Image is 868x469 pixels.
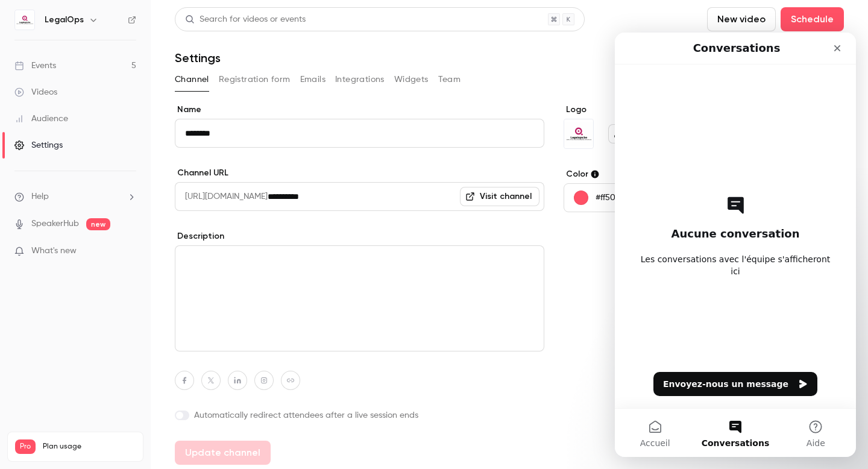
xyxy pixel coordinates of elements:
img: LegalOps [564,119,593,148]
button: New video [707,7,776,31]
div: Settings [14,139,63,151]
button: #ff5065 [564,183,639,212]
label: Automatically redirect attendees after a live session ends [175,409,544,421]
label: Name [175,104,544,116]
label: Description [175,230,544,242]
img: LegalOps [15,10,34,30]
span: Help [31,190,49,203]
span: Pro [15,439,36,454]
div: Events [14,60,56,72]
div: Audience [14,113,68,125]
label: Logo [564,104,749,116]
a: Visit channel [460,187,539,206]
span: What's new [31,245,77,257]
p: #ff5065 [596,192,625,204]
label: Channel URL [175,167,544,179]
button: Team [438,70,461,89]
a: SpeakerHub [31,218,79,230]
button: Schedule [781,7,844,31]
label: Upload logo [608,124,684,143]
div: Search for videos or events [185,13,306,26]
iframe: Noticeable Trigger [122,246,136,257]
span: [URL][DOMAIN_NAME] [175,182,268,211]
span: Plan usage [43,442,136,452]
iframe: Intercom live chat [615,33,856,457]
button: Integrations [335,70,385,89]
h1: Settings [175,51,221,65]
span: new [86,218,110,230]
button: Channel [175,70,209,89]
li: help-dropdown-opener [14,190,136,203]
div: Videos [14,86,57,98]
h6: LegalOps [45,14,84,26]
section: Logo [564,104,749,149]
button: Emails [300,70,325,89]
button: Widgets [394,70,429,89]
label: Color [564,168,749,180]
button: Registration form [219,70,291,89]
